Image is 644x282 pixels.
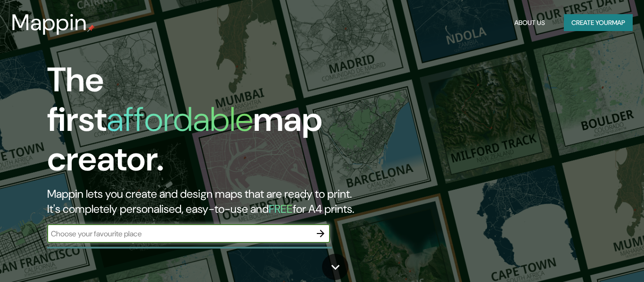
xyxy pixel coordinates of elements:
input: Choose your favourite place [47,228,311,239]
h1: The first map creator. [47,60,369,186]
button: Create yourmap [564,14,633,32]
h2: Mappin lets you create and design maps that are ready to print. It's completely personalised, eas... [47,186,369,217]
button: About Us [511,14,549,32]
h5: FREE [269,201,293,216]
img: mappin-pin [87,24,95,32]
h1: affordable [107,97,253,141]
h3: Mappin [11,9,87,36]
